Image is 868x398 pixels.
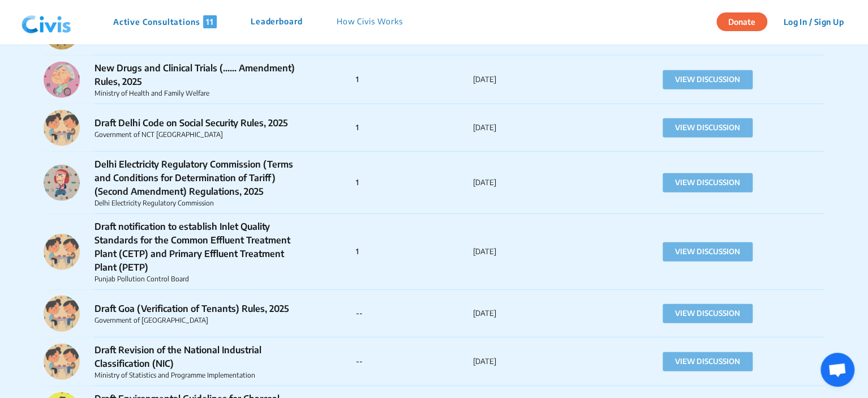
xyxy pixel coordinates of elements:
p: -- [356,308,473,319]
p: New Drugs and Clinical Trials (...... Amendment) Rules, 2025 [94,61,304,88]
p: Government of NCT [GEOGRAPHIC_DATA] [94,130,304,140]
p: Ministry of Statistics and Programme Implementation [94,370,304,380]
p: Delhi Electricity Regulatory Commission [94,198,304,208]
button: VIEW DISCUSSION [663,70,753,89]
div: Open chat [820,353,854,387]
p: Delhi Electricity Regulatory Commission (Terms and Conditions for Determination of Tariff) (Secon... [94,157,304,198]
p: Leaderboard [251,15,303,28]
button: VIEW DISCUSSION [663,304,753,323]
button: VIEW DISCUSSION [663,352,753,371]
p: [DATE] [473,308,590,319]
img: 96tvccn45hk308fzwu25mod2021z [44,165,80,201]
button: Donate [716,12,767,31]
p: 1 [356,246,473,258]
p: Draft notification to establish Inlet Quality Standards for the Common Effluent Treatment Plant (... [94,220,304,274]
span: 11 [203,15,217,28]
button: VIEW DISCUSSION [663,242,753,262]
p: 1 [356,177,473,189]
img: zzuleu93zrig3qvd2zxvqbhju8kc [44,110,80,146]
p: Draft Delhi Code on Social Security Rules, 2025 [94,116,304,130]
p: [DATE] [473,177,590,189]
p: Draft Goa (Verification of Tenants) Rules, 2025 [94,302,304,315]
p: [DATE] [473,356,590,367]
button: VIEW DISCUSSION [663,118,753,138]
img: zzuleu93zrig3qvd2zxvqbhju8kc [44,344,80,380]
p: Government of [GEOGRAPHIC_DATA] [94,315,304,326]
button: Log In / Sign Up [776,13,851,31]
p: [DATE] [473,122,590,134]
p: Draft Revision of the National Industrial Classification (NIC) [94,343,304,370]
p: How Civis Works [337,15,403,28]
p: Punjab Pollution Control Board [94,274,304,284]
img: navlogo.png [17,5,76,39]
p: Active Consultations [113,15,217,28]
img: zzuleu93zrig3qvd2zxvqbhju8kc [44,234,80,270]
p: [DATE] [473,74,590,85]
p: -- [356,356,473,367]
img: iidw72qk99ze27nu89jo0iow0sqv [44,62,80,98]
p: 1 [356,122,473,134]
p: Ministry of Health and Family Welfare [94,88,304,99]
p: 1 [356,74,473,85]
p: [DATE] [473,246,590,258]
img: zzuleu93zrig3qvd2zxvqbhju8kc [44,296,80,332]
a: Donate [716,15,776,27]
button: VIEW DISCUSSION [663,173,753,192]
